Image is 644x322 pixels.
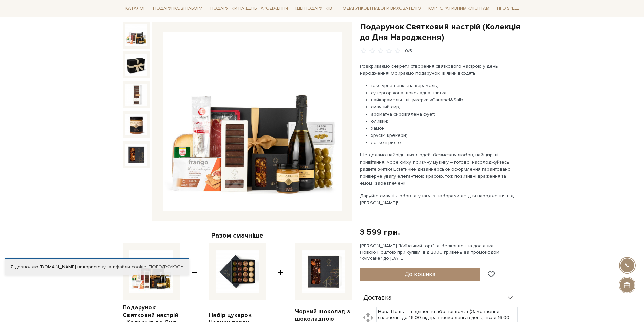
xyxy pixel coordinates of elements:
li: ароматна сиров’ялена фует; [371,110,519,118]
img: Чорний шоколад з шоколадною карамеллю [302,250,345,293]
li: легке ігристе. [371,139,519,146]
a: Корпоративним клієнтам [426,3,492,14]
a: Ідеї подарунків [293,3,335,14]
h1: Подарунок Святковий настрій (Колекція до Дня Народження) [360,22,522,43]
a: Подарункові набори [150,3,206,14]
a: Каталог [123,3,148,14]
li: текстурна ванільна карамель; [371,82,519,89]
li: супергоріхова шоколадна плитка; [371,89,519,96]
li: найкарамельніші цукерки «Caramel&Salt»; [371,96,519,103]
div: 0/5 [405,48,412,54]
img: Подарунок Святковий настрій (Колекція до Дня Народження) [125,54,147,76]
span: Доставка [363,295,392,301]
li: оливки; [371,118,519,125]
img: Подарунок Святковий настрій (Колекція до Дня Народження) [125,24,147,46]
img: Подарунок Святковий настрій - Колекція до Дня Народження [129,250,173,293]
img: Набір цукерок Чотири торти [216,250,259,293]
button: До кошика [360,268,480,281]
a: Подарунки на День народження [208,3,291,14]
div: [PERSON_NAME] "Київський торт" та безкоштовна доставка Новою Поштою при купівлі від 2000 гривень ... [360,243,522,262]
div: Разом смачніше [123,231,352,240]
p: Ще додамо найрідніших людей, безмежну любов, найщиріші привітання, море сміху, приємну музику – г... [360,151,519,187]
img: Подарунок Святковий настрій (Колекція до Дня Народження) [163,32,342,211]
div: Я дозволяю [DOMAIN_NAME] використовувати [5,264,189,270]
p: Розкриваємо секрети створення святкового настрою у день народження! Обираємо подарунок, в який вх... [360,63,519,77]
li: хрусткі крекери; [371,132,519,139]
li: смачний сир; [371,103,519,110]
img: Подарунок Святковий настрій (Колекція до Дня Народження) [125,84,147,105]
a: файли cookie [116,264,146,270]
a: Подарункові набори вихователю [337,3,424,14]
a: Про Spell [494,3,521,14]
p: Даруйте смачні любов та увагу із наборами до дня народження від [PERSON_NAME]! [360,192,519,206]
img: Подарунок Святковий настрій (Колекція до Дня Народження) [125,144,147,165]
img: Подарунок Святковий настрій (Колекція до Дня Народження) [125,114,147,135]
li: хамон; [371,125,519,132]
a: Погоджуюсь [149,264,183,270]
div: 3 599 грн. [360,227,400,238]
span: До кошика [405,270,435,278]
